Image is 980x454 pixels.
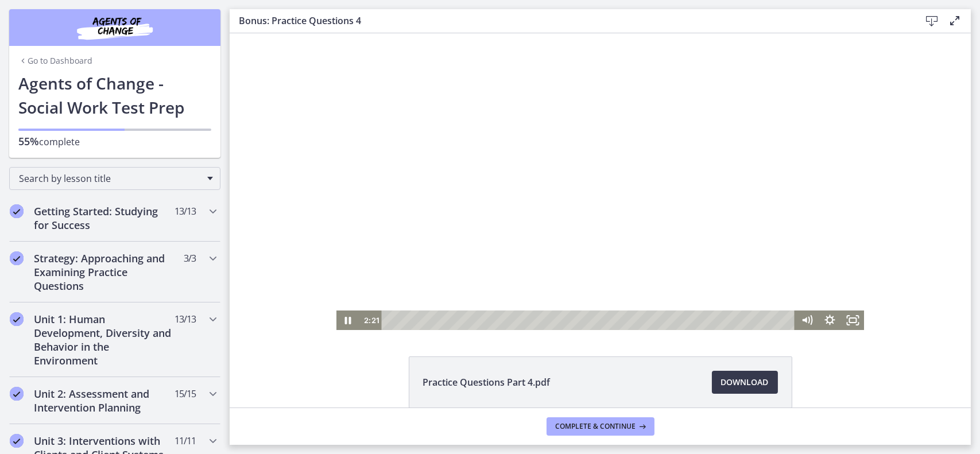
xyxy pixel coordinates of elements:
[184,251,196,265] span: 3 / 3
[712,371,778,394] a: Download
[10,204,24,218] i: Completed
[18,134,39,148] span: 55%
[18,55,92,67] a: Go to Dashboard
[423,375,551,389] span: Practice Questions Part 4.pdf
[10,387,24,401] i: Completed
[19,172,202,185] span: Search by lesson title
[556,422,636,431] span: Complete & continue
[175,434,196,448] span: 11 / 11
[10,434,24,448] i: Completed
[34,251,174,293] h2: Strategy: Approaching and Examining Practice Questions
[611,277,634,297] button: Fullscreen
[547,417,654,436] button: Complete & continue
[230,33,971,330] iframe: Video Lesson
[18,71,211,119] h1: Agents of Change - Social Work Test Prep
[239,14,902,28] h3: Bonus: Practice Questions 4
[588,277,611,297] button: Show settings menu
[10,312,24,326] i: Completed
[175,204,196,218] span: 13 / 13
[34,387,174,414] h2: Unit 2: Assessment and Intervention Planning
[34,312,174,367] h2: Unit 1: Human Development, Diversity and Behavior in the Environment
[46,14,184,41] img: Agents of Change
[34,204,174,232] h2: Getting Started: Studying for Success
[9,167,220,190] div: Search by lesson title
[721,375,769,389] span: Download
[565,277,588,297] button: Mute
[175,387,196,401] span: 15 / 15
[10,251,24,265] i: Completed
[18,134,211,149] p: complete
[175,312,196,326] span: 13 / 13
